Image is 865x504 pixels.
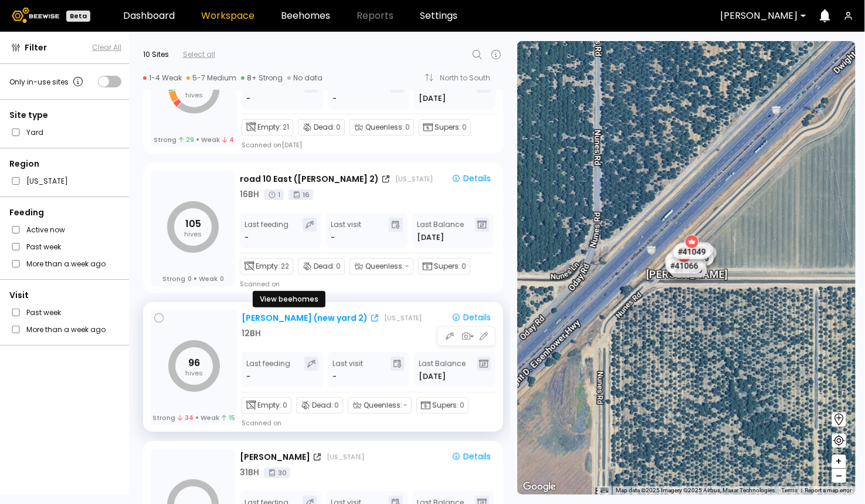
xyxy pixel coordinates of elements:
[9,75,85,89] div: Only in-use sites
[296,397,343,414] div: Dead:
[331,232,335,243] div: -
[26,258,106,270] label: More than a week ago
[601,486,609,495] button: Keyboard shortcuts
[452,451,491,462] div: Details
[452,173,491,184] div: Details
[350,258,413,275] div: Queenless:
[419,79,466,104] div: Last Balance
[9,289,121,302] div: Visit
[289,190,313,200] div: 16
[179,136,194,144] span: 29
[447,450,496,464] button: Details
[178,414,194,422] span: 34
[242,140,302,150] div: Scanned on [DATE]
[152,414,236,422] div: Strong Weak
[143,73,182,83] div: 1-4 Weak
[333,79,363,104] div: Last visit
[240,466,259,479] div: 31 BH
[26,224,65,236] label: Active now
[26,126,43,138] label: Yard
[334,400,339,411] span: 0
[287,73,323,83] div: No data
[395,174,433,184] div: [US_STATE]
[143,49,169,60] div: 10 Sites
[832,469,846,483] button: –
[336,261,341,272] span: 0
[460,400,464,411] span: 0
[805,487,852,493] a: Report a map error
[836,469,843,483] span: –
[281,11,330,21] a: Beehomes
[416,397,469,414] div: Supers:
[405,122,410,133] span: 0
[646,255,727,280] div: [PERSON_NAME]
[9,207,121,219] div: Feeding
[242,327,261,340] div: 12 BH
[331,218,361,243] div: Last visit
[283,122,289,133] span: 21
[240,258,293,275] div: Empty:
[242,312,368,324] div: [PERSON_NAME] (new yard 2)
[246,79,290,104] div: Last feeding
[333,371,337,383] div: -
[664,253,702,268] div: # 41046
[264,468,290,478] div: 30
[676,251,714,266] div: # 41126
[185,217,201,231] tspan: 105
[220,275,224,283] span: 0
[185,368,203,378] tspan: hives
[184,229,202,239] tspan: hives
[242,397,291,414] div: Empty:
[26,241,61,253] label: Past week
[246,93,252,104] div: -
[188,275,192,283] span: 0
[240,451,310,464] div: [PERSON_NAME]
[92,42,121,53] button: Clear All
[333,357,363,383] div: Last visit
[201,11,255,21] a: Workspace
[66,11,90,22] div: Beta
[9,109,121,121] div: Site type
[403,400,408,411] span: -
[240,188,259,201] div: 16 BH
[123,11,175,21] a: Dashboard
[162,275,224,283] div: Strong Weak
[447,311,496,325] button: Details
[154,136,235,144] div: Strong Weak
[327,452,364,462] div: [US_STATE]
[665,258,703,273] div: # 41066
[462,122,467,133] span: 0
[417,218,464,243] div: Last Balance
[420,11,457,21] a: Settings
[240,279,280,289] div: Scanned on
[283,400,287,411] span: 0
[12,8,59,23] img: Beewise logo
[241,73,283,83] div: 8+ Strong
[240,173,379,185] div: road 10 East ([PERSON_NAME] 2)
[186,73,236,83] div: 5-7 Medium
[26,323,106,336] label: More than a week ago
[616,487,775,493] span: Map data ©2025 Imagery ©2025 Airbus, Maxar Technologies
[419,357,466,383] div: Last Balance
[9,158,121,170] div: Region
[673,243,710,259] div: # 41049
[440,75,498,82] div: North to South
[462,261,466,272] span: 0
[419,93,446,104] span: [DATE]
[669,262,707,277] div: # 41040
[384,313,422,323] div: [US_STATE]
[242,119,293,136] div: Empty:
[675,242,713,258] div: # 41097
[419,119,471,136] div: Supers:
[222,414,235,422] span: 15
[222,136,234,144] span: 4
[832,455,846,469] button: +
[188,356,200,370] tspan: 96
[253,291,325,307] div: View beehomes
[336,122,341,133] span: 0
[264,190,284,200] div: 1
[417,232,444,243] span: [DATE]
[836,454,843,469] span: +
[447,172,496,186] button: Details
